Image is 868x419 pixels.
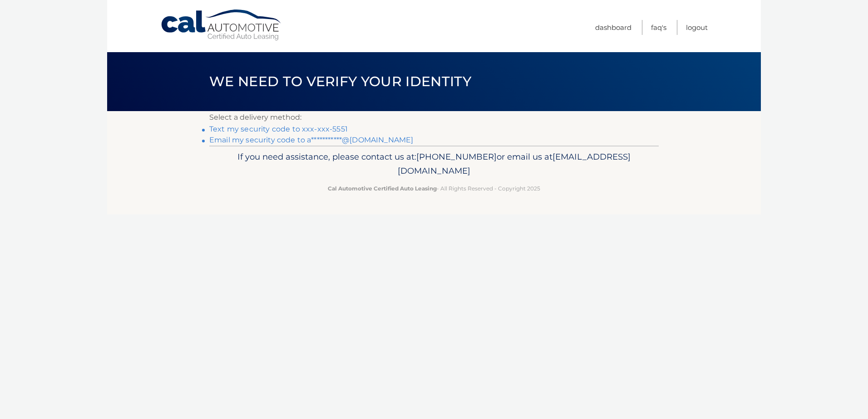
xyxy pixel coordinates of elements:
a: Logout [686,20,708,35]
span: [PHONE_NUMBER] [416,151,497,162]
strong: Cal Automotive Certified Auto Leasing [328,185,437,192]
a: FAQ's [651,20,666,35]
a: Dashboard [595,20,631,35]
a: Text my security code to xxx-xxx-5551 [209,125,348,133]
a: Cal Automotive [160,9,283,41]
p: Select a delivery method: [209,111,659,124]
p: If you need assistance, please contact us at: or email us at [215,150,653,179]
p: - All Rights Reserved - Copyright 2025 [215,184,653,193]
span: We need to verify your identity [209,73,471,90]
